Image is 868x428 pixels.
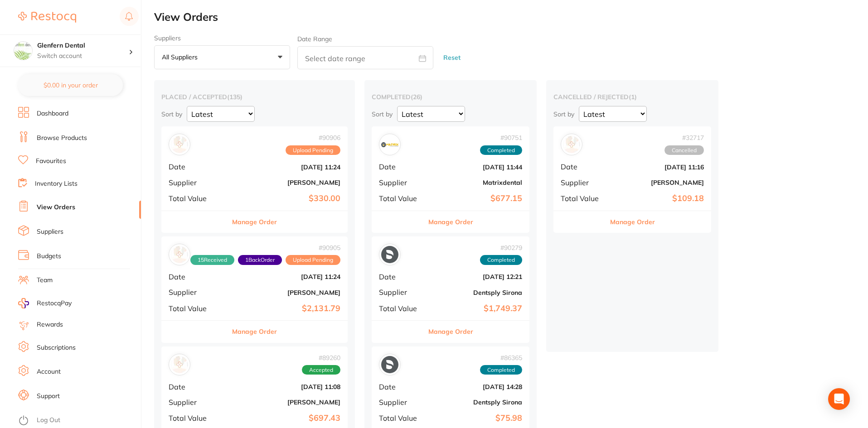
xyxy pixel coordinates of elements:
[610,211,655,233] button: Manage Order
[379,383,424,391] span: Date
[169,414,223,422] span: Total Value
[480,354,522,361] span: # 86365
[37,320,63,329] a: Rewards
[37,276,53,285] a: Team
[432,399,522,406] b: Dentsply Sirona
[297,46,433,69] input: Select date range
[161,110,182,118] p: Sort by
[286,134,340,141] span: # 90906
[169,304,223,313] span: Total Value
[37,416,60,425] a: Log Out
[169,163,223,171] span: Date
[18,298,72,308] a: RestocqPay
[231,383,340,390] b: [DATE] 11:08
[379,273,424,281] span: Date
[190,244,340,251] span: # 90905
[37,392,60,401] a: Support
[379,178,424,187] span: Supplier
[480,244,522,251] span: # 90279
[37,367,61,376] a: Account
[161,236,348,343] div: Adam Dental#9090515Received1BackOrderUpload PendingDate[DATE] 11:24Supplier[PERSON_NAME]Total Val...
[37,252,61,261] a: Budgets
[154,34,290,42] label: Suppliers
[664,145,704,155] span: Cancelled
[302,354,340,361] span: # 89260
[231,179,340,186] b: [PERSON_NAME]
[231,194,340,203] b: $330.00
[381,246,398,263] img: Dentsply Sirona
[828,388,850,410] div: Open Intercom Messenger
[379,398,424,406] span: Supplier
[18,12,76,23] img: Restocq Logo
[381,136,398,153] img: Matrixdental
[37,41,129,50] h4: Glenfern Dental
[169,194,223,202] span: Total Value
[231,289,340,296] b: [PERSON_NAME]
[37,299,72,308] span: RestocqPay
[171,356,188,373] img: Adam Dental
[480,134,522,141] span: # 90751
[18,7,76,28] a: Restocq Logo
[432,194,522,203] b: $677.15
[381,356,398,373] img: Dentsply Sirona
[18,414,138,428] button: Log Out
[286,145,340,155] span: Upload Pending
[37,343,76,352] a: Subscriptions
[154,11,868,24] h2: View Orders
[613,164,704,171] b: [DATE] 11:16
[379,194,424,202] span: Total Value
[154,45,290,70] button: All suppliers
[37,227,63,236] a: Suppliers
[232,211,277,233] button: Manage Order
[432,289,522,296] b: Dentsply Sirona
[561,163,606,171] span: Date
[171,136,188,153] img: Henry Schein Halas
[161,93,348,101] h2: placed / accepted ( 135 )
[372,110,393,118] p: Sort by
[37,203,75,212] a: View Orders
[372,93,529,101] h2: completed ( 26 )
[297,35,332,43] label: Date Range
[561,194,606,202] span: Total Value
[561,178,606,187] span: Supplier
[169,178,223,187] span: Supplier
[35,179,78,188] a: Inventory Lists
[231,414,340,423] b: $697.43
[37,109,68,118] a: Dashboard
[232,321,277,342] button: Manage Order
[379,163,424,171] span: Date
[480,145,522,155] span: Completed
[238,255,282,265] span: Back orders
[169,398,223,406] span: Supplier
[37,52,129,61] p: Switch account
[428,211,473,233] button: Manage Order
[286,255,340,265] span: Upload Pending
[432,273,522,280] b: [DATE] 12:21
[553,110,574,118] p: Sort by
[428,321,473,342] button: Manage Order
[169,273,223,281] span: Date
[432,414,522,423] b: $75.98
[480,365,522,375] span: Completed
[613,194,704,203] b: $109.18
[231,399,340,406] b: [PERSON_NAME]
[379,414,424,422] span: Total Value
[432,179,522,186] b: Matrixdental
[231,164,340,171] b: [DATE] 11:24
[190,255,234,265] span: Received
[169,383,223,391] span: Date
[162,53,201,61] p: All suppliers
[441,46,463,70] button: Reset
[553,93,711,101] h2: cancelled / rejected ( 1 )
[169,288,223,296] span: Supplier
[18,74,123,96] button: $0.00 in your order
[379,288,424,296] span: Supplier
[664,134,704,141] span: # 32717
[231,273,340,280] b: [DATE] 11:24
[613,179,704,186] b: [PERSON_NAME]
[36,157,66,166] a: Favourites
[563,136,580,153] img: Adam Dental
[432,164,522,171] b: [DATE] 11:44
[231,304,340,313] b: $2,131.79
[379,304,424,313] span: Total Value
